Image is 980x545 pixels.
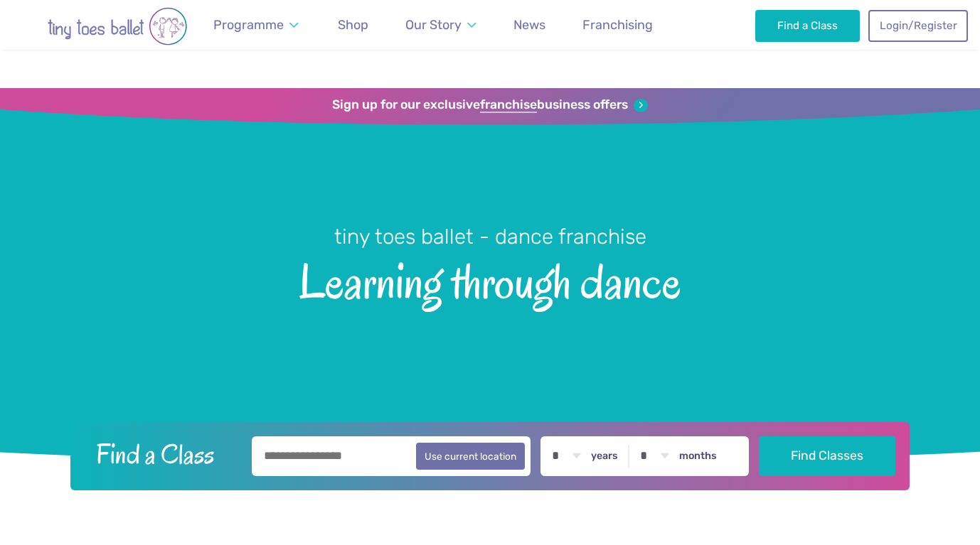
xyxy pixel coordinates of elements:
a: Shop [331,9,375,41]
a: Our Story [399,9,483,41]
label: years [591,450,618,463]
a: News [507,9,552,41]
a: Franchising [576,9,659,41]
a: Sign up for our exclusivefranchisebusiness offers [332,97,647,113]
span: Programme [213,17,284,32]
button: Find Classes [759,436,896,476]
a: Find a Class [755,10,860,41]
a: Login/Register [868,10,968,41]
span: Shop [338,17,368,32]
button: Use current location [416,443,525,470]
strong: franchise [480,97,537,113]
span: News [513,17,545,32]
label: months [679,450,717,463]
span: Learning through dance [25,251,955,308]
span: Our Story [405,17,462,32]
small: tiny toes ballet - dance franchise [334,225,646,249]
img: tiny toes ballet [18,7,217,45]
span: Franchising [582,17,653,32]
h2: Find a Class [85,436,243,472]
a: Programme [207,9,305,41]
